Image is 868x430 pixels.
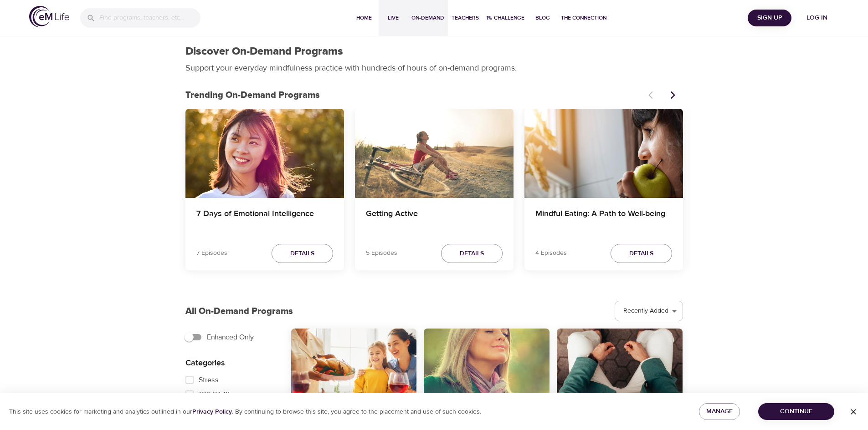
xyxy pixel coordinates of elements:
[382,13,404,23] span: Live
[366,248,397,258] p: 5 Episodes
[765,406,827,417] span: Continue
[199,389,230,400] span: COVID-19
[185,88,643,102] p: Trending On-Demand Programs
[424,329,550,399] button: Awareness of Breathing
[486,13,524,23] span: 1% Challenge
[535,209,672,231] h4: Mindful Eating: A Path to Well-being
[611,244,672,263] button: Details
[353,13,375,23] span: Home
[748,10,791,26] button: Sign Up
[799,12,835,24] span: Log in
[185,304,293,318] p: All On-Demand Programs
[207,332,254,343] span: Enhanced Only
[185,109,344,198] button: 7 Days of Emotional Intelligence
[185,62,527,74] p: Support your everyday mindfulness practice with hundreds of hours of on-demand programs.
[355,109,514,198] button: Getting Active
[532,13,554,23] span: Blog
[185,45,343,58] h1: Discover On-Demand Programs
[663,85,683,105] button: Next items
[290,248,314,259] span: Details
[196,248,227,258] p: 7 Episodes
[706,406,733,417] span: Manage
[795,10,839,26] button: Log in
[99,8,200,28] input: Find programs, teachers, etc...
[452,13,479,23] span: Teachers
[185,357,277,369] p: Categories
[272,244,333,263] button: Details
[192,408,232,416] a: Privacy Policy
[561,13,606,23] span: The Connection
[441,244,503,263] button: Details
[196,209,333,231] h4: 7 Days of Emotional Intelligence
[629,248,653,259] span: Details
[557,329,683,399] button: Body Scan
[751,12,788,24] span: Sign Up
[524,109,683,198] button: Mindful Eating: A Path to Well-being
[758,403,834,420] button: Continue
[199,374,219,385] span: Stress
[29,6,69,27] img: logo
[699,403,740,420] button: Manage
[291,329,417,399] button: All-Around Appreciation
[411,13,444,23] span: On-Demand
[460,248,484,259] span: Details
[535,248,567,258] p: 4 Episodes
[366,209,503,231] h4: Getting Active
